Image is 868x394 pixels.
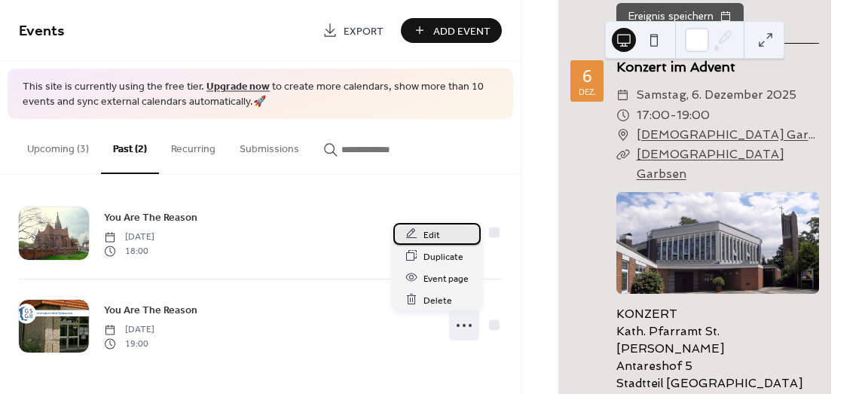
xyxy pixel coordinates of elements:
[159,119,228,173] button: Recurring
[637,85,796,105] span: Samstag, 6. Dezember 2025
[206,77,270,97] a: Upgrade now
[423,270,469,286] span: Event page
[104,231,154,244] span: [DATE]
[637,125,819,145] a: [DEMOGRAPHIC_DATA] Garbsen
[104,323,154,337] span: [DATE]
[104,301,197,319] a: You Are The Reason
[616,145,630,164] div: ​
[433,23,491,39] span: Add Event
[104,209,197,226] a: You Are The Reason
[23,80,498,109] span: This site is currently using the free tier. to create more calendars, show more than 10 events an...
[616,59,735,75] a: Konzert im Advent
[19,17,65,46] span: Events
[637,105,670,125] span: 17:00
[616,85,630,105] div: ​
[101,119,159,174] button: Past (2)
[616,105,630,125] div: ​
[401,18,502,43] button: Add Event
[670,105,677,125] span: -
[15,119,101,173] button: Upcoming (3)
[423,227,440,243] span: Edit
[423,292,452,308] span: Delete
[677,105,710,125] span: 19:00
[311,18,395,43] a: Export
[104,244,154,258] span: 18:00
[104,337,154,350] span: 19:00
[616,3,744,30] button: Ereignis speichern
[423,249,463,264] span: Duplicate
[637,148,784,181] a: [DEMOGRAPHIC_DATA] Garbsen
[104,210,197,226] span: You Are The Reason
[616,125,630,145] div: ​
[104,303,197,319] span: You Are The Reason
[582,67,592,84] div: 6
[344,23,384,39] span: Export
[228,119,311,173] button: Submissions
[579,87,596,96] div: Dez.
